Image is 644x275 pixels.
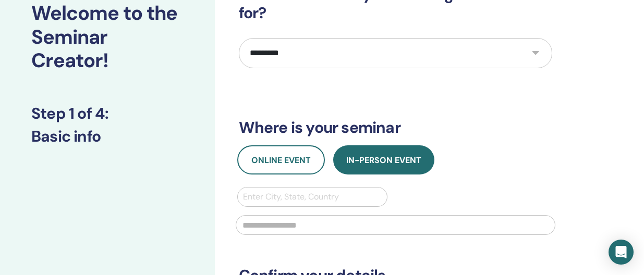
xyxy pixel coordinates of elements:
div: Open Intercom Messenger [609,240,634,265]
h3: Basic info [31,127,184,146]
h2: Welcome to the Seminar Creator! [31,2,184,73]
button: In-Person Event [333,145,434,174]
span: Online Event [251,155,311,166]
h3: Where is your seminar [239,118,552,137]
h3: Step 1 of 4 : [31,104,184,123]
span: In-Person Event [346,155,421,166]
button: Online Event [237,145,325,174]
